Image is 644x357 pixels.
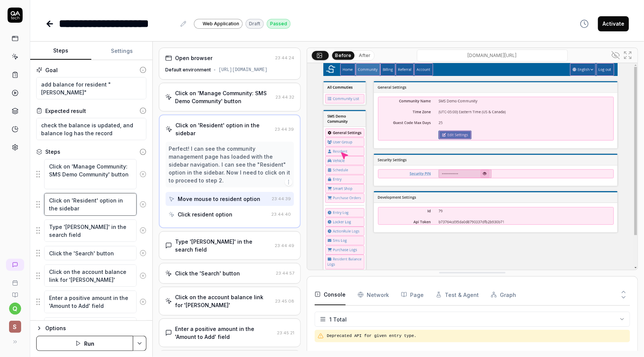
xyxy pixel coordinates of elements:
a: Book a call with us [3,274,27,286]
time: 23:44:32 [275,94,294,100]
button: Remove step [137,294,149,309]
time: 23:44:49 [275,243,294,248]
span: S [9,321,21,333]
div: Click on the account balance link for '[PERSON_NAME]' [175,293,272,309]
div: Move mouse to resident option [178,195,260,203]
button: After [356,51,373,60]
div: Passed [267,19,290,29]
button: Steps [30,42,91,60]
div: Options [45,324,146,333]
a: Web Application [194,19,243,29]
button: Remove step [137,268,149,283]
div: Type '[PERSON_NAME]' in the search field [175,238,272,253]
time: 23:45:08 [275,298,294,304]
button: View version history [575,16,593,31]
button: Run [36,336,133,351]
div: Click the 'Search' button [175,269,240,277]
div: Perfect! I can see the community management page has loaded with the sidebar navigation. I can se... [169,145,291,184]
div: Click resident option [178,210,232,218]
time: 23:45:21 [277,330,294,335]
button: Activate [598,16,629,31]
button: Console [315,284,346,305]
button: Test & Agent [436,284,479,305]
div: Suggestions [36,290,146,313]
div: Suggestions [36,245,146,261]
div: Click on 'Resident' option in the sidebar [175,121,272,137]
time: 23:44:57 [276,270,294,276]
div: [URL][DOMAIN_NAME] [218,66,267,73]
button: Graph [491,284,516,305]
div: Draft [246,19,264,29]
div: Enter a positive amount in the 'Amount to Add' field [175,325,274,341]
button: Click resident option23:44:40 [166,207,294,221]
button: Remove step [137,223,149,238]
button: Show all interative elements [610,49,622,61]
button: q [9,303,21,315]
img: Screenshot [307,63,638,270]
div: Open browser [175,54,212,62]
div: Goal [45,66,58,74]
span: Web Application [203,20,239,27]
div: Suggestions [36,264,146,287]
time: 23:44:39 [275,127,294,132]
pre: Deprecated API for given entry type. [327,333,627,339]
button: Remove step [137,246,149,261]
button: Page [401,284,424,305]
a: New conversation [6,259,24,271]
div: Suggestions [36,317,146,332]
div: Default environment [165,66,211,73]
time: 23:44:24 [275,55,294,60]
div: Suggestions [36,193,146,216]
button: Remove step [137,197,149,212]
div: Suggestions [36,159,146,190]
button: Remove step [137,317,149,332]
button: Network [358,284,389,305]
button: Settings [91,42,152,60]
div: Suggestions [36,219,146,242]
button: Before [332,51,355,59]
button: Options [36,324,146,333]
a: Documentation [3,286,27,298]
time: 23:44:39 [272,196,291,201]
time: 23:44:40 [271,212,291,217]
button: Move mouse to resident option23:44:39 [166,192,294,206]
div: Expected result [45,107,86,115]
button: Open in full screen [622,49,634,61]
div: Steps [45,148,60,156]
button: Remove step [137,167,149,182]
button: S [3,315,27,334]
div: Click on 'Manage Community: SMS Demo Community' button [175,89,272,105]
